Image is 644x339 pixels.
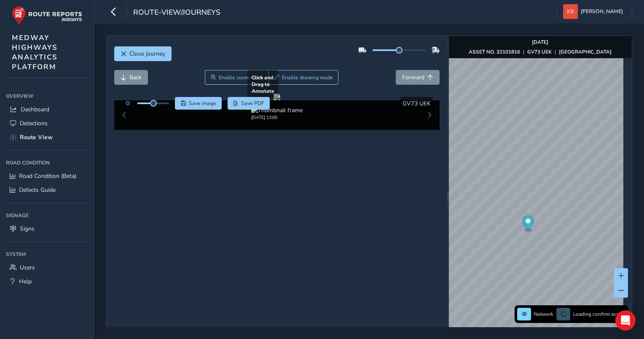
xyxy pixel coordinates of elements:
div: Road Condition [6,156,88,169]
span: Network [534,311,553,317]
div: Map marker [522,215,534,233]
img: Thumbnail frame [251,106,303,114]
a: Dashboard [6,102,88,116]
a: Road Condition (Beta) [6,169,88,183]
a: Users [6,261,88,274]
span: Dashboard [21,105,49,113]
span: Signs [20,225,35,233]
span: Detections [20,119,48,127]
div: Signage [6,209,88,222]
strong: GV73 UEK [527,48,552,55]
span: Back [129,73,142,81]
span: Defects Guide [19,186,56,194]
strong: [DATE] [532,39,548,46]
div: | | [469,48,612,55]
button: PDF [228,97,270,110]
span: Enable drawing mode [282,74,333,81]
button: Back [114,70,148,85]
span: Users [20,264,35,272]
button: Save [175,97,222,110]
span: Route View [20,133,53,141]
img: diamond-layout [563,4,578,19]
button: Close journey [114,46,172,61]
div: [DATE] 12:05 [251,114,303,121]
span: Close journey [129,50,165,58]
span: Save image [189,100,216,107]
span: Save PDF [241,100,264,107]
a: Help [6,274,88,288]
span: Road Condition (Beta) [19,172,76,180]
span: Forward [402,73,424,81]
div: System [6,248,88,261]
span: [PERSON_NAME] [581,4,623,19]
span: Enable zoom mode [219,74,263,81]
div: Open Intercom Messenger [615,310,636,331]
button: Forward [396,70,440,85]
button: Zoom [205,70,268,85]
a: Signs [6,222,88,236]
a: Route View [6,130,88,144]
strong: ASSET NO. 32101816 [469,48,520,55]
span: Loading confirm assets [573,311,625,317]
span: GV73 UEK [402,100,431,108]
span: MEDWAY HIGHWAYS ANALYTICS PLATFORM [12,33,58,72]
span: route-view/journeys [133,7,220,19]
button: [PERSON_NAME] [563,4,626,19]
a: Detections [6,116,88,130]
img: rr logo [12,6,82,25]
div: Overview [6,90,88,102]
button: Draw [268,70,339,85]
span: Help [19,277,32,285]
a: Defects Guide [6,183,88,197]
strong: [GEOGRAPHIC_DATA] [559,48,612,55]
